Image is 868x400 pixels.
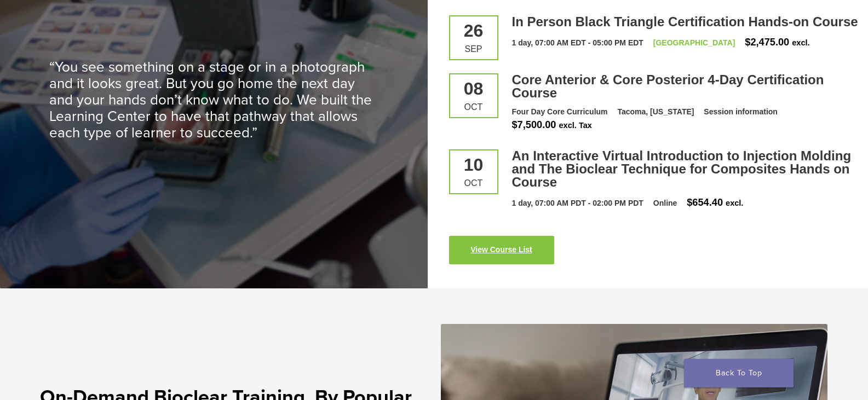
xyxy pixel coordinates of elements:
div: 1 day, 07:00 AM EDT - 05:00 PM EDT [512,37,643,49]
div: 10 [458,156,489,173]
div: Four Day Core Curriculum [512,106,608,118]
div: 1 day, 07:00 AM PDT - 02:00 PM PDT [512,198,643,209]
div: Oct [458,103,489,112]
a: [GEOGRAPHIC_DATA] [653,38,735,47]
a: In Person Black Triangle Certification Hands-on Course [512,14,858,29]
span: $7,500.00 [512,119,556,130]
div: Online [653,198,677,209]
a: View Course List [449,236,554,264]
span: excl. [792,38,809,47]
div: 08 [458,80,489,97]
div: Sep [458,45,489,54]
div: Oct [458,179,489,188]
a: An Interactive Virtual Introduction to Injection Molding and The Bioclear Technique for Composite... [512,148,852,189]
span: $654.40 [687,197,723,208]
a: Back To Top [684,359,794,387]
div: Tacoma, [US_STATE] [617,106,694,118]
span: excl. [726,199,743,207]
div: 26 [458,22,489,39]
span: excl. Tax [559,121,591,130]
div: Session information [704,106,778,118]
a: Core Anterior & Core Posterior 4-Day Certification Course [512,72,824,100]
p: “You see something on a stage or in a photograph and it looks great. But you go home the next day... [49,59,378,141]
span: $2,475.00 [745,37,789,48]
